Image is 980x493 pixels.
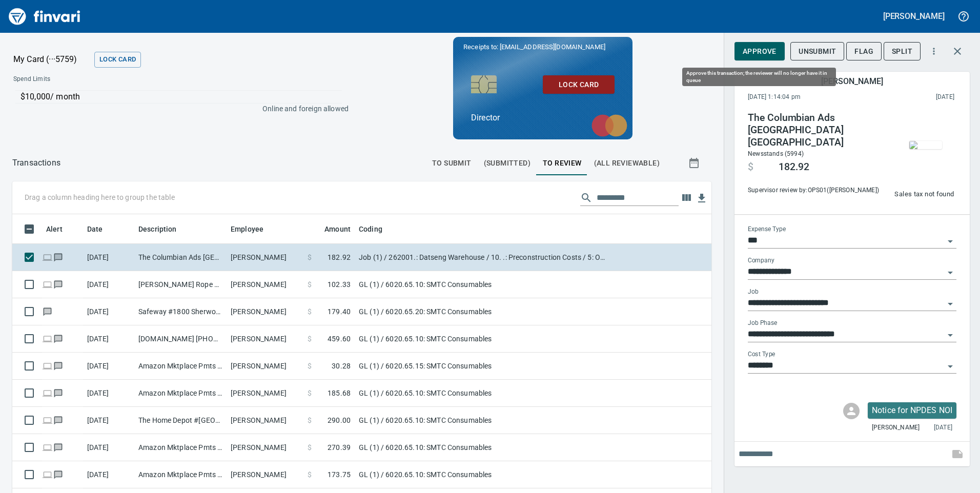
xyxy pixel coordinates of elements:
td: GL (1) / 6020.65.10: SMTC Consumables [355,380,611,407]
p: My Card (···5759) [13,53,90,66]
span: Newsstands (5994) [748,150,804,157]
td: GL (1) / 6020.65.10: SMTC Consumables [355,461,611,488]
button: [PERSON_NAME] [881,8,947,24]
span: 102.33 [328,279,351,290]
td: Safeway #1800 Sherwood OR [134,298,227,325]
span: Lock Card [551,78,606,91]
td: [DATE] [83,298,134,325]
span: Online transaction [42,362,53,369]
span: To Review [543,157,582,170]
span: Online transaction [42,254,53,260]
span: Supervisor review by: OPS01 ([PERSON_NAME]) [748,186,887,196]
td: Amazon Mktplace Pmts [DOMAIN_NAME][URL] WA [134,380,227,407]
span: 173.75 [328,469,351,480]
td: [DATE] [83,271,134,298]
span: Alert [46,223,63,235]
button: Download Table [694,191,709,206]
button: Split [884,42,921,61]
td: [DOMAIN_NAME] [PHONE_NUMBER] [GEOGRAPHIC_DATA] [134,325,227,353]
td: The Home Depot #[GEOGRAPHIC_DATA] [134,407,227,434]
p: Online and foreign allowed [5,104,349,114]
span: Description [138,223,177,235]
button: Lock Card [94,52,141,68]
span: [PERSON_NAME] [872,423,920,433]
button: Approve [734,42,785,61]
button: Open [943,359,957,374]
span: 270.39 [328,442,351,453]
label: Job Phase [748,320,777,326]
span: 182.92 [779,161,809,173]
span: Has messages [53,389,64,396]
span: Has messages [53,335,64,342]
p: Receipts to: [463,42,622,52]
td: [DATE] [83,434,134,461]
td: GL (1) / 6020.65.15: SMTC Consumables [355,353,611,380]
td: [PERSON_NAME] Rope 6145069456 OH [134,271,227,298]
span: Online transaction [42,444,53,450]
td: [DATE] [83,461,134,488]
span: Employee [231,223,263,235]
span: Unsubmit [799,45,836,58]
span: $ [308,334,312,344]
span: Sales tax not found [894,189,954,200]
span: Employee [231,223,277,235]
span: Spend Limits [13,74,198,85]
td: [PERSON_NAME] [227,353,303,380]
td: Amazon Mktplace Pmts [DOMAIN_NAME][URL] WA [134,434,227,461]
span: [DATE] [934,423,952,433]
td: GL (1) / 6020.65.10: SMTC Consumables [355,271,611,298]
button: Choose columns to display [679,190,694,206]
span: Has messages [53,417,64,423]
td: [DATE] [83,244,134,271]
span: 459.60 [328,334,351,344]
button: Sales tax not found [892,187,956,202]
span: Date [87,223,103,235]
button: Lock Card [543,75,615,94]
span: Approve [743,45,777,58]
img: Finvari [6,4,83,29]
td: The Columbian Ads [GEOGRAPHIC_DATA] [GEOGRAPHIC_DATA] [134,244,227,271]
span: [EMAIL_ADDRESS][DOMAIN_NAME] [499,42,606,52]
button: Open [943,234,957,249]
p: $10,000 / month [21,91,342,103]
span: Amount [324,223,351,235]
p: Drag a column heading here to group the table [25,192,175,202]
td: [DATE] [83,407,134,434]
label: Company [748,258,774,264]
td: [PERSON_NAME] [227,271,303,298]
label: Cost Type [748,352,775,358]
span: Online transaction [42,471,53,478]
span: $ [308,415,312,425]
td: [PERSON_NAME] [227,380,303,407]
p: Director [471,112,615,124]
span: Split [892,45,912,58]
span: Flag [854,45,873,58]
span: Has messages [53,281,64,287]
span: 179.40 [328,306,351,317]
span: (Submitted) [484,157,530,170]
span: $ [308,306,312,317]
td: Job (1) / 262001.: Datseng Warehouse / 10. .: Preconstruction Costs / 5: Other [355,244,611,271]
span: Alert [46,223,76,235]
span: Has messages [53,362,64,369]
button: Close transaction [945,39,970,64]
td: [PERSON_NAME] [227,461,303,488]
button: More [923,40,945,63]
span: 290.00 [328,415,351,425]
td: GL (1) / 6020.65.10: SMTC Consumables [355,434,611,461]
h5: [PERSON_NAME] [821,76,883,87]
span: $ [748,161,753,173]
button: Unsubmit [790,42,844,61]
img: mastercard.svg [586,109,632,142]
td: GL (1) / 6020.65.20: SMTC Consumables [355,298,611,325]
td: Amazon Mktplace Pmts [DOMAIN_NAME][URL] WA [134,461,227,488]
span: [DATE] 1:14:04 pm [748,92,868,102]
label: Expense Type [748,227,786,233]
span: Description [138,223,190,235]
td: [PERSON_NAME] [227,434,303,461]
span: Amount [311,223,351,235]
td: [DATE] [83,353,134,380]
button: Open [943,328,957,342]
p: Transactions [12,157,60,169]
td: [DATE] [83,380,134,407]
